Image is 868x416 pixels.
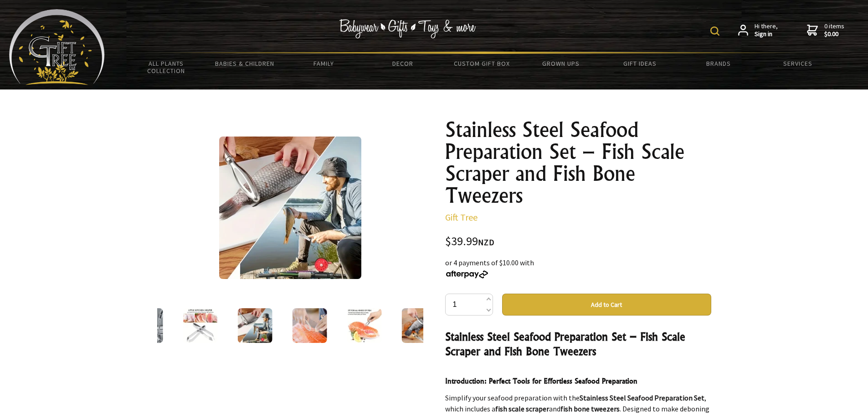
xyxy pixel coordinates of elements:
img: Stainless Steel Seafood Preparation Set – Fish Scale Scraper and Fish Bone Tweezers [219,137,361,279]
strong: fish bone tweezers [560,404,620,413]
span: 0 items [824,22,844,38]
a: Decor [363,54,442,73]
div: or 4 payments of $10.00 with [445,257,711,279]
img: Stainless Steel Seafood Preparation Set – Fish Scale Scraper and Fish Bone Tweezers [347,308,381,343]
span: Hi there, [755,22,778,38]
strong: $0.00 [824,30,844,38]
strong: Stainless Steel Seafood Preparation Set [580,393,704,402]
a: All Plants Collection [127,54,205,80]
img: Stainless Steel Seafood Preparation Set – Fish Scale Scraper and Fish Bone Tweezers [128,308,163,343]
a: Gift Tree [445,211,478,223]
strong: Introduction: Perfect Tools for Effortless Seafood Preparation [445,376,637,385]
img: product search [710,26,719,36]
img: Stainless Steel Seafood Preparation Set – Fish Scale Scraper and Fish Bone Tweezers [183,308,217,343]
strong: Sign in [755,30,778,38]
a: Custom Gift Box [442,54,521,73]
span: NZD [478,237,494,247]
img: Afterpay [445,270,489,279]
img: Babywear - Gifts - Toys & more [339,19,476,38]
button: Add to Cart [502,294,711,316]
a: Gift Ideas [600,54,679,73]
strong: Stainless Steel Seafood Preparation Set – Fish Scale Scraper and Fish Bone Tweezers [445,330,685,358]
a: Babies & Children [205,54,284,73]
img: Stainless Steel Seafood Preparation Set – Fish Scale Scraper and Fish Bone Tweezers [237,308,272,343]
img: Babyware - Gifts - Toys and more... [9,9,105,85]
a: Family [284,54,363,73]
strong: fish scale scraper [495,404,549,413]
a: Grown Ups [521,54,600,73]
h1: Stainless Steel Seafood Preparation Set – Fish Scale Scraper and Fish Bone Tweezers [445,119,711,206]
img: Stainless Steel Seafood Preparation Set – Fish Scale Scraper and Fish Bone Tweezers [401,308,436,343]
a: 0 items$0.00 [807,22,844,38]
a: Brands [679,54,758,73]
a: Hi there,Sign in [738,22,778,38]
div: $39.99 [445,236,711,248]
a: Services [758,54,837,73]
img: Stainless Steel Seafood Preparation Set – Fish Scale Scraper and Fish Bone Tweezers [292,308,327,343]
